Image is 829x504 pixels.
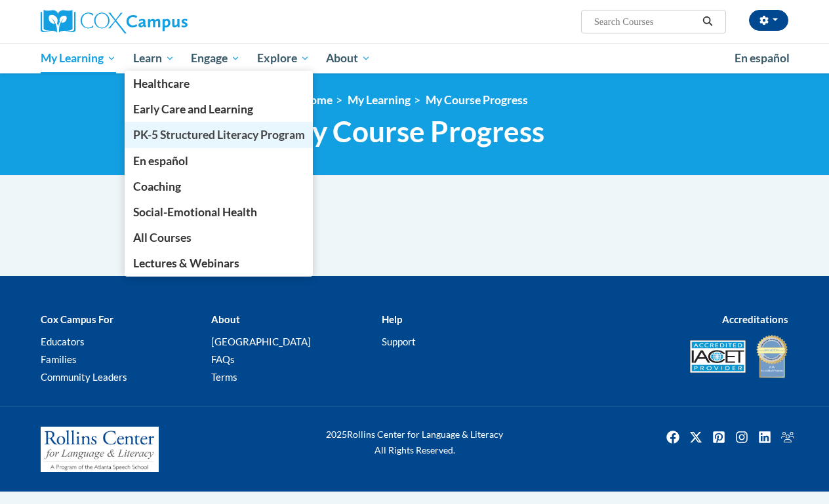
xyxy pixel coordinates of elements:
[125,148,313,174] a: En español
[348,93,411,107] a: My Learning
[302,93,333,107] a: Home
[735,51,790,65] span: En español
[133,128,305,142] span: PK-5 Structured Literacy Program
[41,353,77,365] a: Families
[731,427,752,448] img: Instagram icon
[182,43,249,73] a: Engage
[426,93,528,107] a: My Course Progress
[249,43,318,73] a: Explore
[662,427,683,448] a: Facebook
[41,313,113,325] b: Cox Campus For
[285,114,544,149] span: My Course Progress
[41,10,277,33] a: Cox Campus
[211,336,311,347] a: [GEOGRAPHIC_DATA]
[382,336,416,347] a: Support
[777,427,798,448] img: Facebook group icon
[698,14,718,29] button: Search
[125,225,313,250] a: All Courses
[708,427,729,448] a: Pinterest
[685,427,706,448] img: Twitter icon
[749,10,788,31] button: Account Settings
[318,43,380,73] a: About
[211,371,237,383] a: Terms
[31,43,798,73] div: Main menu
[133,77,190,90] span: Healthcare
[32,43,125,73] a: My Learning
[133,154,188,168] span: En español
[593,14,698,29] input: Search Courses
[125,71,313,96] a: Healthcare
[211,313,240,325] b: About
[191,50,240,66] span: Engage
[41,371,127,383] a: Community Leaders
[211,353,235,365] a: FAQs
[41,10,188,33] img: Cox Campus
[125,174,313,199] a: Coaching
[133,231,192,244] span: All Courses
[326,429,347,440] span: 2025
[41,50,116,66] span: My Learning
[708,427,729,448] img: Pinterest icon
[41,336,85,347] a: Educators
[731,427,752,448] a: Instagram
[287,427,542,458] div: Rollins Center for Language & Literacy All Rights Reserved.
[382,313,402,325] b: Help
[133,102,253,116] span: Early Care and Learning
[662,427,683,448] img: Facebook icon
[777,427,798,448] a: Facebook Group
[754,427,775,448] img: LinkedIn icon
[690,340,746,373] img: Accredited IACET® Provider
[685,427,706,448] a: Twitter
[133,50,174,66] span: Learn
[125,122,313,147] a: PK-5 Structured Literacy Program
[722,313,788,325] b: Accreditations
[726,45,798,72] a: En español
[133,205,257,219] span: Social-Emotional Health
[41,427,159,473] img: Rollins Center for Language & Literacy - A Program of the Atlanta Speech School
[754,427,775,448] a: Linkedin
[257,50,310,66] span: Explore
[756,334,788,379] img: IDA® Accredited
[133,256,239,270] span: Lectures & Webinars
[125,43,183,73] a: Learn
[326,50,371,66] span: About
[125,96,313,122] a: Early Care and Learning
[125,250,313,276] a: Lectures & Webinars
[133,180,181,193] span: Coaching
[125,199,313,225] a: Social-Emotional Health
